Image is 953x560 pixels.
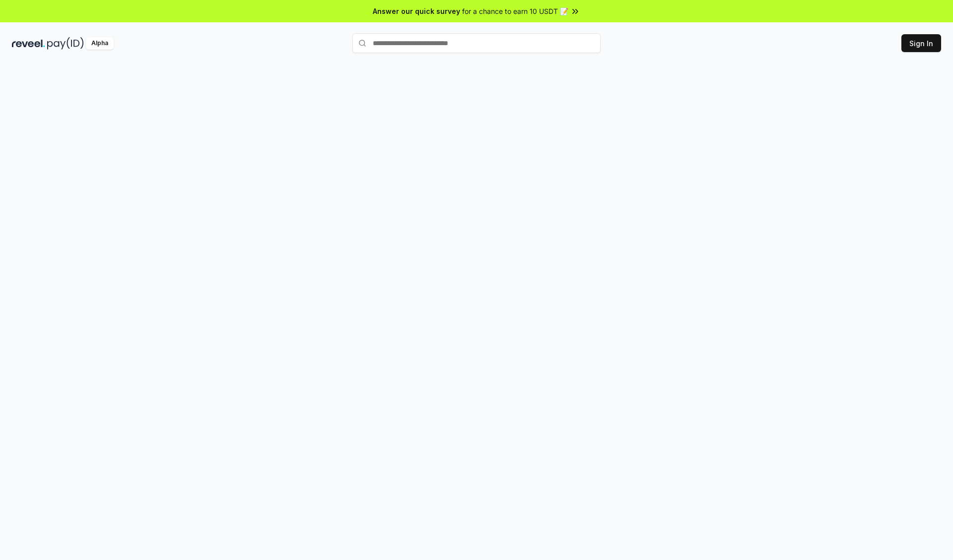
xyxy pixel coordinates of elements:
img: reveel_dark [12,37,45,50]
img: pay_id [47,37,84,50]
span: Answer our quick survey [373,6,460,16]
button: Sign In [901,34,941,52]
div: Alpha [86,37,114,50]
span: for a chance to earn 10 USDT 📝 [462,6,568,16]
